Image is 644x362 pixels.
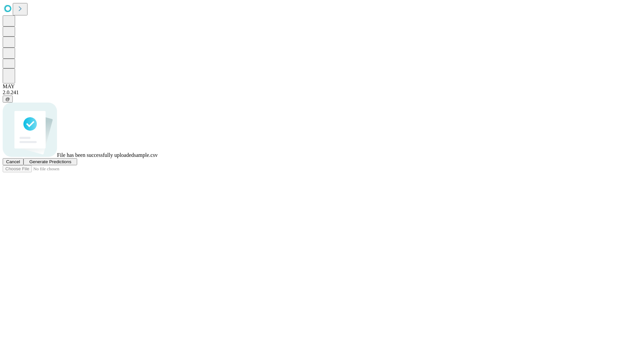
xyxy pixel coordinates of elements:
span: @ [5,97,10,102]
span: File has been successfully uploaded [57,152,134,158]
div: 2.0.241 [3,89,641,96]
span: Cancel [6,159,20,164]
button: Generate Predictions [23,158,77,165]
span: Generate Predictions [29,159,71,164]
span: sample.csv [134,152,158,158]
div: MAY [3,83,641,89]
button: @ [3,96,13,103]
button: Cancel [3,158,23,165]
